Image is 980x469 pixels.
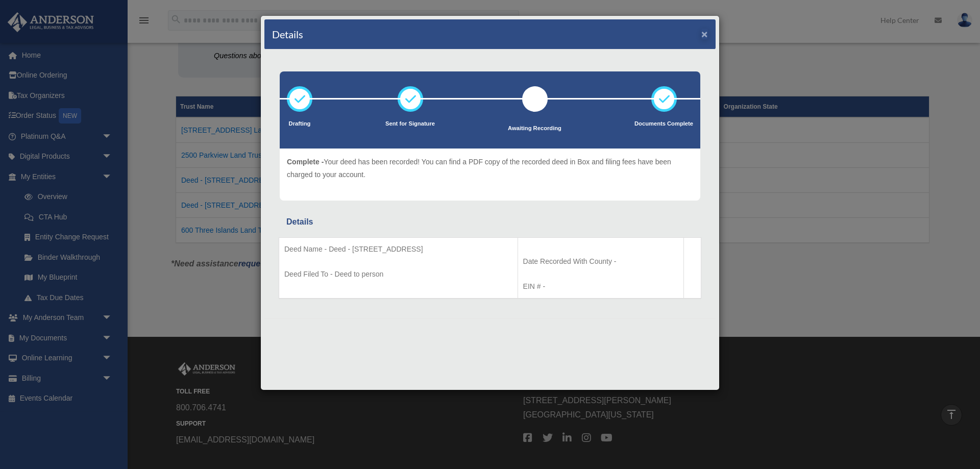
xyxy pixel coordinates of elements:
button: × [701,29,708,39]
p: Deed Filed To - Deed to person [284,268,512,281]
p: Awaiting Recording [508,124,561,134]
p: Your deed has been recorded! You can find a PDF copy of the recorded deed in Box and filing fees ... [287,156,693,181]
span: Complete - [287,158,324,166]
p: Drafting [287,119,312,129]
p: Documents Complete [634,119,693,129]
p: Sent for Signature [385,119,435,129]
p: Date Recorded With County - [523,255,679,268]
p: Deed Name - Deed - [STREET_ADDRESS] [284,243,512,256]
h4: Details [272,27,303,41]
div: Details [286,215,694,229]
p: EIN # - [523,280,679,293]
